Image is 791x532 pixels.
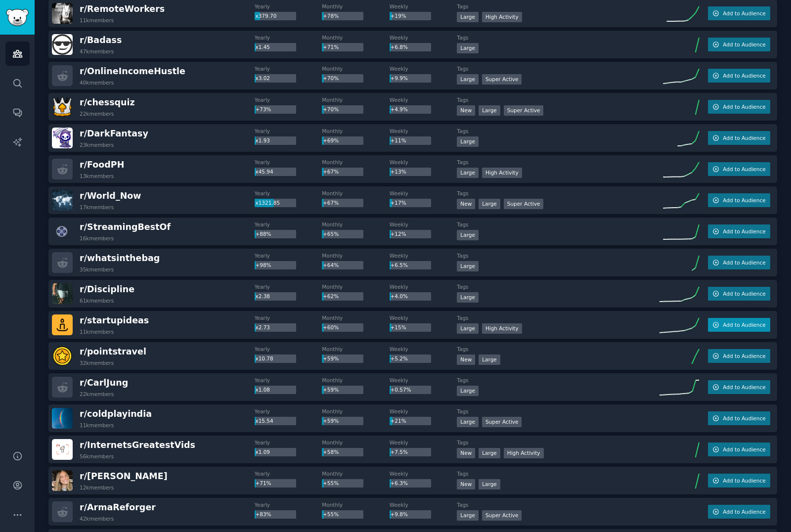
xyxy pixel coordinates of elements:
[708,6,770,20] button: Add to Audience
[723,10,765,17] span: Add to Audience
[80,235,114,242] div: 16k members
[723,477,765,484] span: Add to Audience
[457,386,479,396] div: Large
[390,346,457,353] dt: Weekly
[323,75,339,81] span: +70%
[723,134,765,141] span: Add to Audience
[391,231,406,237] span: +12%
[723,446,765,453] span: Add to Audience
[708,287,770,301] button: Add to Audience
[457,283,659,290] dt: Tags
[482,74,522,85] div: Super Active
[391,75,408,81] span: +9.9%
[322,96,390,103] dt: Monthly
[457,65,659,72] dt: Tags
[255,75,270,81] span: x3.02
[457,190,659,197] dt: Tags
[322,65,390,72] dt: Monthly
[255,128,322,134] dt: Yearly
[457,105,475,116] div: New
[323,324,339,330] span: +60%
[504,448,544,458] div: High Activity
[479,355,500,365] div: Large
[255,13,276,19] span: x379.70
[80,160,124,170] span: r/ FoodPH
[391,44,408,50] span: +6.8%
[323,418,339,424] span: +59%
[708,318,770,332] button: Add to Audience
[323,106,339,112] span: +70%
[391,387,411,393] span: +0.57%
[323,44,339,50] span: +71%
[708,38,770,51] button: Add to Audience
[322,408,390,415] dt: Monthly
[457,510,479,521] div: Large
[723,384,765,391] span: Add to Audience
[323,137,339,143] span: +69%
[322,470,390,477] dt: Monthly
[457,221,659,228] dt: Tags
[255,190,322,197] dt: Yearly
[255,418,273,424] span: x15.54
[80,204,114,211] div: 17k members
[255,283,322,290] dt: Yearly
[723,72,765,79] span: Add to Audience
[255,346,322,353] dt: Yearly
[322,34,390,41] dt: Monthly
[80,359,114,366] div: 32k members
[322,439,390,446] dt: Monthly
[457,128,659,134] dt: Tags
[323,169,339,175] span: +67%
[457,12,479,22] div: Large
[255,408,322,415] dt: Yearly
[80,284,134,294] span: r/ Discipline
[504,199,544,209] div: Super Active
[708,224,770,238] button: Add to Audience
[52,439,73,460] img: InternetsGreatestVids
[391,511,408,517] span: +9.8%
[482,510,522,521] div: Super Active
[457,3,659,10] dt: Tags
[390,190,457,197] dt: Weekly
[323,449,339,455] span: +58%
[390,408,457,415] dt: Weekly
[322,159,390,166] dt: Monthly
[80,471,168,481] span: r/ [PERSON_NAME]
[255,252,322,259] dt: Yearly
[457,252,659,259] dt: Tags
[322,190,390,197] dt: Monthly
[80,347,146,356] span: r/ pointstravel
[391,262,408,268] span: +6.5%
[323,293,339,299] span: +62%
[723,228,765,235] span: Add to Audience
[708,131,770,145] button: Add to Audience
[80,315,149,325] span: r/ startupideas
[52,314,73,335] img: startupideas
[323,511,339,517] span: +55%
[255,314,322,321] dt: Yearly
[391,137,406,143] span: +11%
[52,3,73,24] img: RemoteWorkers
[457,501,659,508] dt: Tags
[323,262,339,268] span: +64%
[255,96,322,103] dt: Yearly
[255,324,270,330] span: x2.73
[390,501,457,508] dt: Weekly
[723,321,765,328] span: Add to Audience
[323,13,339,19] span: +78%
[52,221,73,242] img: StreamingBestOf
[255,3,322,10] dt: Yearly
[255,501,322,508] dt: Yearly
[80,297,114,304] div: 61k members
[390,283,457,290] dt: Weekly
[482,417,522,427] div: Super Active
[482,12,522,22] div: High Activity
[255,200,280,206] span: x1321.85
[80,484,114,491] div: 12k members
[255,34,322,41] dt: Yearly
[255,221,322,228] dt: Yearly
[255,231,271,237] span: +88%
[457,323,479,334] div: Large
[457,96,659,103] dt: Tags
[80,409,152,419] span: r/ coldplayindia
